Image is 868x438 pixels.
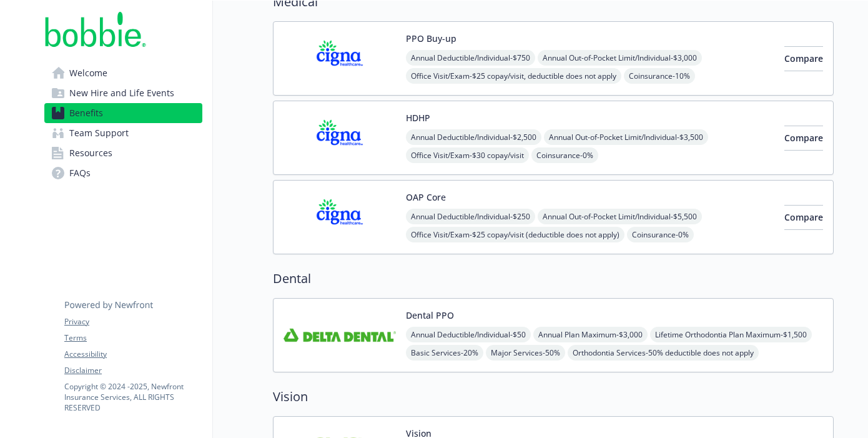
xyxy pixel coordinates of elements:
a: FAQs [44,163,202,183]
span: Basic Services - 20% [406,345,483,361]
a: Resources [44,143,202,163]
span: Office Visit/Exam - $30 copay/visit [406,147,529,163]
span: Compare [784,132,823,144]
img: CIGNA carrier logo [284,191,396,244]
span: Annual Deductible/Individual - $250 [406,209,535,224]
span: New Hire and Life Events [69,83,174,103]
span: Annual Plan Maximum - $3,000 [533,327,648,342]
span: Coinsurance - 10% [624,68,695,84]
h2: Dental [273,269,834,288]
span: Benefits [69,103,103,123]
span: Resources [69,143,112,163]
button: Compare [784,126,823,151]
span: FAQs [69,163,91,183]
span: Annual Deductible/Individual - $50 [406,327,531,342]
a: Benefits [44,103,202,123]
button: Dental PPO [406,309,454,322]
img: Delta Dental Insurance Company carrier logo [284,309,396,362]
a: Privacy [64,316,202,327]
a: Welcome [44,63,202,83]
span: Annual Deductible/Individual - $750 [406,50,535,66]
button: OAP Core [406,191,446,204]
button: Compare [784,205,823,230]
span: Annual Out-of-Pocket Limit/Individual - $3,000 [538,50,702,66]
span: Coinsurance - 0% [531,147,598,163]
a: Accessibility [64,349,202,360]
button: PPO Buy-up [406,32,456,45]
span: Major Services - 50% [486,345,565,361]
span: Annual Out-of-Pocket Limit/Individual - $5,500 [538,209,702,224]
span: Office Visit/Exam - $25 copay/visit (deductible does not apply) [406,227,624,242]
a: Terms [64,332,202,344]
img: CIGNA carrier logo [284,32,396,85]
a: Team Support [44,123,202,143]
span: Lifetime Orthodontia Plan Maximum - $1,500 [650,327,812,342]
span: Team Support [69,123,129,143]
span: Orthodontia Services - 50% deductible does not apply [568,345,759,361]
a: New Hire and Life Events [44,83,202,103]
p: Copyright © 2024 - 2025 , Newfront Insurance Services, ALL RIGHTS RESERVED [64,381,202,413]
button: HDHP [406,111,430,124]
button: Compare [784,46,823,71]
span: Compare [784,52,823,64]
img: CIGNA carrier logo [284,111,396,164]
span: Compare [784,211,823,223]
h2: Vision [273,387,834,406]
span: Welcome [69,63,107,83]
span: Annual Deductible/Individual - $2,500 [406,129,541,145]
span: Annual Out-of-Pocket Limit/Individual - $3,500 [544,129,708,145]
span: Coinsurance - 0% [627,227,694,242]
span: Office Visit/Exam - $25 copay/visit, deductible does not apply [406,68,621,84]
a: Disclaimer [64,365,202,376]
